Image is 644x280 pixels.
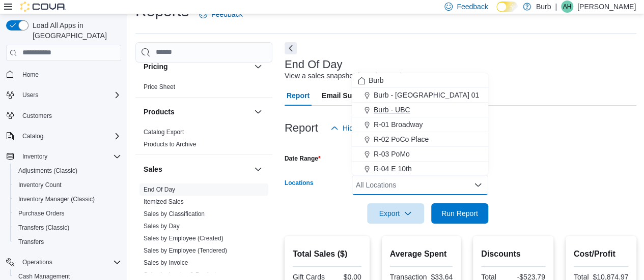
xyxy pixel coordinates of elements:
[367,203,424,224] button: Export
[285,122,318,134] h3: Report
[18,195,95,203] span: Inventory Manager (Classic)
[144,164,250,174] button: Sales
[285,154,321,163] label: Date Range
[14,165,121,177] span: Adjustments (Classic)
[555,1,557,13] p: |
[18,167,77,175] span: Adjustments (Classic)
[144,223,180,230] a: Sales by Day
[22,112,52,120] span: Customers
[352,162,488,176] button: R-04 E 10th
[18,150,51,163] button: Inventory
[22,91,38,99] span: Users
[144,107,175,117] h3: Products
[14,207,69,220] a: Purchase Orders
[14,193,99,205] a: Inventory Manager (Classic)
[14,165,81,177] a: Adjustments (Classic)
[144,247,227,254] a: Sales by Employee (Tendered)
[135,81,272,97] div: Pricing
[14,193,121,205] span: Inventory Manager (Classic)
[18,130,121,142] span: Catalog
[144,61,250,72] button: Pricing
[374,134,429,144] span: R-02 PoCo Place
[22,132,43,140] span: Catalog
[20,2,66,12] img: Cova
[496,2,518,12] input: Dark Mode
[441,208,478,219] span: Run Report
[144,198,184,205] a: Itemized Sales
[29,20,121,41] span: Load All Apps in [GEOGRAPHIC_DATA]
[14,222,121,234] span: Transfers (Classic)
[144,141,196,148] a: Products to Archive
[352,147,488,162] button: R-03 PoMo
[2,255,125,269] button: Operations
[374,105,410,115] span: Burb - UBC
[2,149,125,164] button: Inventory
[144,271,216,279] span: Sales by Invoice & Product
[144,235,223,242] a: Sales by Employee (Created)
[144,107,250,117] button: Products
[352,88,488,103] button: Burb - [GEOGRAPHIC_DATA] 01
[322,85,386,106] span: Email Subscription
[144,222,180,230] span: Sales by Day
[352,132,488,147] button: R-02 PoCo Place
[144,128,184,136] span: Catalog Export
[374,90,479,100] span: Burb - [GEOGRAPHIC_DATA] 01
[10,221,125,235] button: Transfers (Classic)
[2,67,125,82] button: Home
[563,1,572,13] span: AH
[18,69,43,81] a: Home
[18,109,121,122] span: Customers
[10,206,125,221] button: Purchase Orders
[144,61,167,72] h3: Pricing
[18,110,56,122] a: Customers
[144,164,162,174] h3: Sales
[352,103,488,117] button: Burb - UBC
[2,108,125,123] button: Customers
[144,259,188,266] a: Sales by Invoice
[10,164,125,178] button: Adjustments (Classic)
[457,2,488,12] span: Feedback
[14,179,66,191] a: Inventory Count
[18,150,121,163] span: Inventory
[373,203,418,224] span: Export
[2,88,125,102] button: Users
[144,140,196,148] span: Products to Archive
[14,236,121,248] span: Transfers
[18,256,57,268] button: Operations
[352,73,488,88] button: Burb
[369,75,384,85] span: Burb
[374,119,423,130] span: R-01 Broadway
[352,117,488,132] button: R-01 Broadway
[18,209,65,217] span: Purchase Orders
[374,164,412,174] span: R-04 E 10th
[431,203,488,224] button: Run Report
[496,12,497,13] span: Dark Mode
[144,185,175,194] span: End Of Day
[10,235,125,249] button: Transfers
[144,271,216,278] a: Sales by Invoice & Product
[22,258,52,266] span: Operations
[18,130,47,142] button: Catalog
[211,9,242,19] span: Feedback
[326,118,400,138] button: Hide Parameters
[18,89,42,101] button: Users
[390,248,453,260] h2: Average Spent
[574,248,629,260] h2: Cost/Profit
[144,83,175,90] a: Price Sheet
[22,71,39,79] span: Home
[144,129,184,136] a: Catalog Export
[14,236,48,248] a: Transfers
[481,248,545,260] h2: Discounts
[14,207,121,220] span: Purchase Orders
[18,238,44,246] span: Transfers
[18,256,121,268] span: Operations
[135,126,272,154] div: Products
[293,248,361,260] h2: Total Sales ($)
[285,58,343,71] h3: End Of Day
[14,222,73,234] a: Transfers (Classic)
[18,224,69,232] span: Transfers (Classic)
[10,192,125,206] button: Inventory Manager (Classic)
